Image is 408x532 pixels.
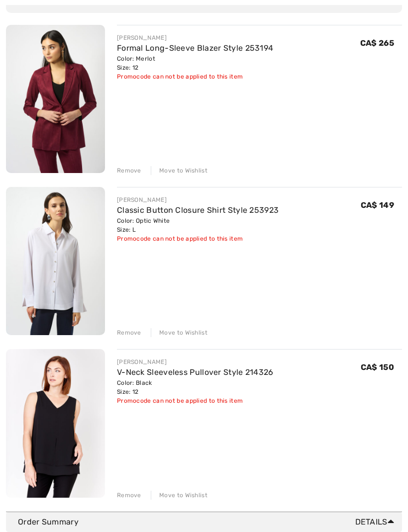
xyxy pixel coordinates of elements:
[360,38,394,48] span: CA$ 265
[117,216,279,234] div: Color: Optic White Size: L
[6,349,105,498] img: V-Neck Sleeveless Pullover Style 214326
[355,516,398,528] span: Details
[151,166,207,175] div: Move to Wishlist
[361,200,394,210] span: CA$ 149
[361,362,394,372] span: CA$ 150
[117,195,279,204] div: [PERSON_NAME]
[117,72,273,81] div: Promocode can not be applied to this item
[117,396,274,405] div: Promocode can not be applied to this item
[117,328,141,337] div: Remove
[117,234,279,243] div: Promocode can not be applied to this item
[117,378,274,396] div: Color: Black Size: 12
[117,357,274,366] div: [PERSON_NAME]
[117,166,141,175] div: Remove
[151,491,207,500] div: Move to Wishlist
[6,25,105,173] img: Formal Long-Sleeve Blazer Style 253194
[117,367,274,377] a: V-Neck Sleeveless Pullover Style 214326
[117,33,273,42] div: [PERSON_NAME]
[6,187,105,335] img: Classic Button Closure Shirt Style 253923
[18,516,398,528] div: Order Summary
[117,205,279,215] a: Classic Button Closure Shirt Style 253923
[117,491,141,500] div: Remove
[117,54,273,72] div: Color: Merlot Size: 12
[117,43,273,53] a: Formal Long-Sleeve Blazer Style 253194
[151,328,207,337] div: Move to Wishlist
